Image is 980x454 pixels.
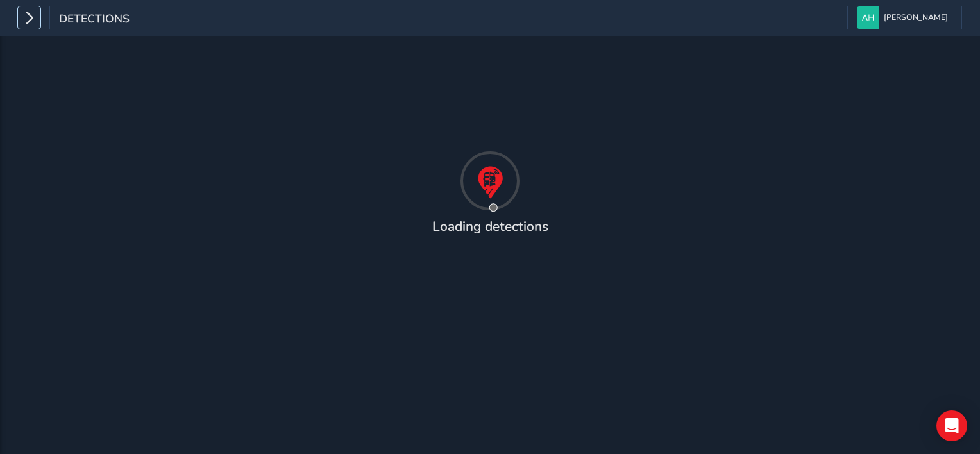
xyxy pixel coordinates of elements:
span: [PERSON_NAME] [884,6,948,29]
div: Open Intercom Messenger [936,410,967,441]
img: diamond-layout [857,6,879,29]
button: [PERSON_NAME] [857,6,952,29]
h4: Loading detections [432,219,548,235]
span: Detections [59,11,130,29]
